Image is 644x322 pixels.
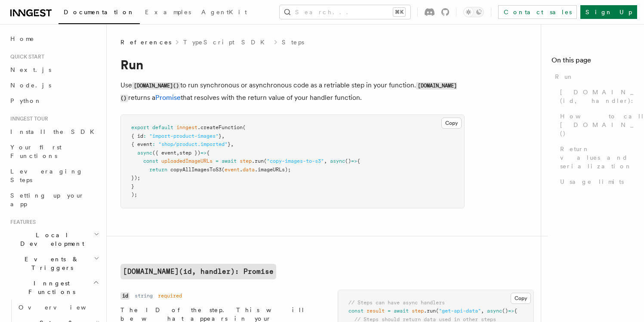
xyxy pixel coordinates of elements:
[511,293,531,304] button: Copy
[436,308,439,314] span: (
[280,5,410,19] button: Search...⌘K
[206,150,210,156] span: {
[252,158,264,164] span: .run
[170,167,222,173] span: copyAllImagesToS3
[7,279,93,296] span: Inngest Functions
[557,108,634,141] a: How to call [DOMAIN_NAME]()
[7,31,101,46] a: Home
[10,97,42,104] span: Python
[131,141,152,147] span: { event
[10,168,83,183] span: Leveraging Steps
[7,93,101,108] a: Python
[155,93,181,102] a: Promise
[394,308,409,314] span: await
[463,7,484,17] button: Toggle dark mode
[7,231,94,248] span: Local Development
[7,53,44,60] span: Quick start
[555,72,574,81] span: Run
[145,9,191,15] span: Examples
[176,150,179,156] span: ,
[502,308,508,314] span: ()
[219,133,222,139] span: }
[7,227,101,251] button: Local Development
[222,167,225,173] span: (
[267,158,324,164] span: "copy-images-to-s3"
[348,308,364,314] span: const
[10,128,99,135] span: Install the SDK
[7,219,36,226] span: Features
[152,124,173,130] span: default
[439,308,481,314] span: "get-api-data"
[7,124,101,139] a: Install the SDK
[580,5,637,19] a: Sign Up
[176,124,197,130] span: inngest
[324,158,327,164] span: ,
[132,82,180,90] code: [DOMAIN_NAME]()
[330,158,345,164] span: async
[557,174,634,189] a: Usage limits
[228,141,231,147] span: }
[388,308,391,314] span: =
[197,124,243,130] span: .createFunction
[120,82,457,102] code: [DOMAIN_NAME]()
[131,133,143,139] span: { id
[345,158,351,164] span: ()
[120,57,465,72] h1: Run
[143,158,158,164] span: const
[15,300,101,315] a: Overview
[7,164,101,188] a: Leveraging Steps
[264,158,267,164] span: (
[557,84,634,108] a: [DOMAIN_NAME](id, handler): Promise
[18,304,107,311] span: Overview
[560,145,634,170] span: Return values and serialization
[367,308,385,314] span: result
[7,188,101,212] a: Setting up your app
[149,133,219,139] span: "import-product-images"
[59,3,140,24] a: Documentation
[201,9,247,15] span: AgentKit
[10,34,34,43] span: Home
[514,308,517,314] span: {
[131,183,134,189] span: }
[10,82,51,89] span: Node.js
[560,177,624,186] span: Usage limits
[282,38,304,46] a: Steps
[64,9,135,15] span: Documentation
[441,118,462,129] button: Copy
[240,167,243,173] span: .
[10,66,51,73] span: Next.js
[7,115,48,122] span: Inngest tour
[137,150,152,156] span: async
[222,158,237,164] span: await
[255,167,291,173] span: .imageURLs);
[140,3,196,23] a: Examples
[7,276,101,300] button: Inngest Functions
[161,158,213,164] span: uploadedImageURLs
[7,62,101,77] a: Next.js
[7,255,94,272] span: Events & Triggers
[552,69,634,84] a: Run
[131,192,137,198] span: );
[120,292,129,300] code: id
[348,300,445,306] span: // Steps can have async handlers
[552,55,634,69] h4: On this page
[10,192,84,207] span: Setting up your app
[152,150,176,156] span: ({ event
[120,264,276,279] a: [DOMAIN_NAME](id, handler): Promise
[158,141,228,147] span: "shop/product.imported"
[393,8,405,16] kbd: ⌘K
[240,158,252,164] span: step
[357,158,360,164] span: {
[222,133,225,139] span: ,
[225,167,240,173] span: event
[412,308,424,314] span: step
[508,308,514,314] span: =>
[196,3,252,23] a: AgentKit
[7,77,101,93] a: Node.js
[131,175,140,181] span: });
[487,308,502,314] span: async
[7,139,101,164] a: Your first Functions
[179,150,200,156] span: step })
[183,38,270,46] a: TypeScript SDK
[231,141,234,147] span: ,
